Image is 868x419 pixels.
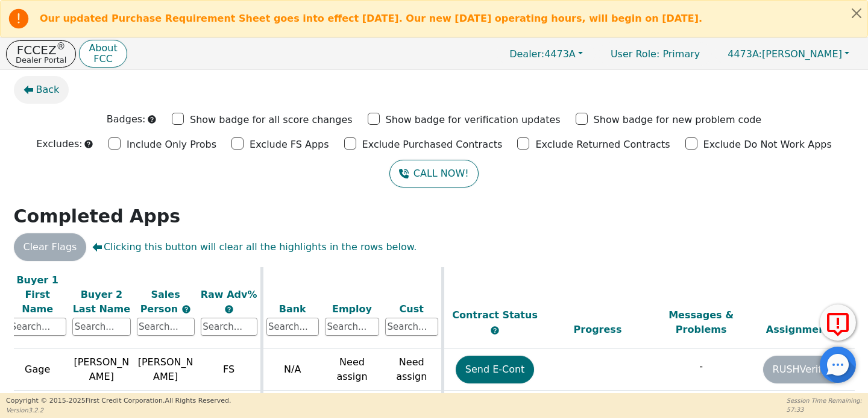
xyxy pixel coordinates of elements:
[137,318,195,336] input: Search...
[599,42,712,66] p: Primary
[385,318,438,336] input: Search...
[14,76,69,104] button: Back
[201,288,257,300] span: Raw Adv%
[382,349,442,391] td: Need assign
[728,48,842,60] span: [PERSON_NAME]
[6,396,231,406] p: Copyright © 2015- 2025 First Credit Corporation.
[389,160,478,187] button: CALL NOW!
[728,48,762,60] span: 4473A:
[703,137,832,152] p: Exclude Do Not Work Apps
[594,113,762,127] p: Show badge for new problem code
[452,309,538,321] span: Contract Status
[36,137,82,151] p: Excludes:
[92,240,417,254] span: Clicking this button will clear all the highlights in the rows below.
[201,318,257,336] input: Search...
[497,45,596,63] button: Dealer:4473A
[6,40,76,68] button: FCCEZ®Dealer Portal
[127,137,216,152] p: Include Only Probs
[140,288,181,314] span: Sales Person
[362,137,503,152] p: Exclude Purchased Contracts
[611,48,659,60] span: User Role :
[766,324,834,335] span: Assignment
[190,113,353,127] p: Show badge for all score changes
[325,301,379,316] div: Employ
[223,364,234,375] span: FS
[5,349,69,391] td: Gage
[250,137,329,152] p: Exclude FS Apps
[16,56,66,64] p: Dealer Portal
[652,308,750,337] div: Messages & Problems
[8,318,66,336] input: Search...
[535,137,670,152] p: Exclude Returned Contracts
[72,318,130,336] input: Search...
[266,318,319,336] input: Search...
[40,13,702,24] b: Our updated Purchase Requirement Sheet goes into effect [DATE]. Our new [DATE] operating hours, w...
[79,40,127,68] button: AboutFCC
[599,42,712,66] a: User Role: Primary
[89,43,117,53] p: About
[787,405,862,414] p: 57:33
[266,301,319,316] div: Bank
[652,359,750,374] p: -
[386,113,561,127] p: Show badge for verification updates
[36,83,60,97] span: Back
[262,349,322,391] td: N/A
[165,397,231,405] span: All Rights Reserved.
[107,112,146,127] p: Badges:
[846,1,867,25] button: Close alert
[89,54,117,64] p: FCC
[820,304,856,341] button: Report Error to FCC
[322,349,382,391] td: Need assign
[69,349,133,391] td: [PERSON_NAME]
[72,287,130,316] div: Buyer 2 Last Name
[509,48,576,60] span: 4473A
[325,318,379,336] input: Search...
[385,301,438,316] div: Cust
[6,406,231,415] p: Version 3.2.2
[138,356,193,382] span: [PERSON_NAME]
[715,45,862,63] button: 4473A:[PERSON_NAME]
[14,206,181,227] strong: Completed Apps
[16,44,66,56] p: FCCEZ
[549,323,647,337] div: Progress
[8,273,66,316] div: Buyer 1 First Name
[509,48,544,60] span: Dealer:
[456,356,535,383] button: Send E-Cont
[57,41,66,52] sup: ®
[787,396,862,405] p: Session Time Remaining:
